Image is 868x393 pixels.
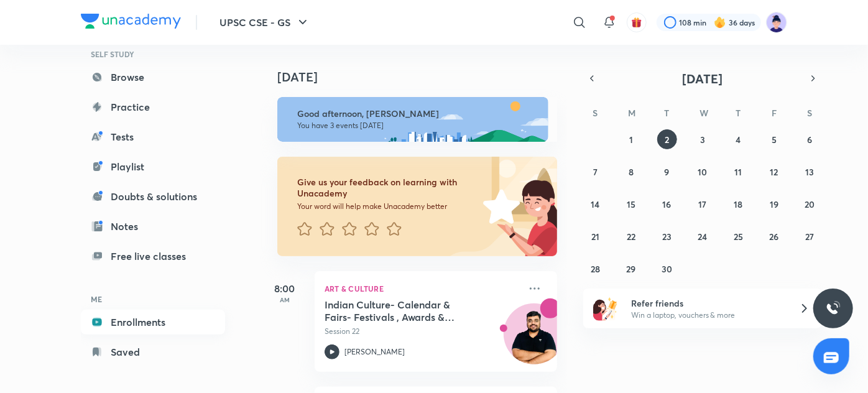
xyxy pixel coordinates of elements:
abbr: Thursday [736,107,741,119]
button: September 1, 2025 [621,129,641,149]
img: afternoon [277,97,548,142]
p: [PERSON_NAME] [344,346,405,358]
a: Browse [81,65,225,90]
abbr: September 10, 2025 [698,166,707,178]
a: Saved [81,340,225,364]
button: September 22, 2025 [621,226,641,246]
h6: ME [81,289,225,310]
a: Practice [81,95,225,119]
button: September 12, 2025 [764,162,784,182]
button: September 16, 2025 [657,194,677,214]
button: September 4, 2025 [728,129,748,149]
button: September 26, 2025 [764,226,784,246]
p: Session 22 [325,326,520,337]
button: September 5, 2025 [764,129,784,149]
button: September 13, 2025 [800,162,820,182]
p: AM [260,296,310,303]
button: September 18, 2025 [728,194,748,214]
button: September 17, 2025 [693,194,713,214]
a: Free live classes [81,244,225,269]
abbr: September 8, 2025 [629,166,634,178]
img: avatar [631,17,642,28]
button: September 23, 2025 [657,226,677,246]
abbr: Sunday [593,107,598,119]
img: streak [714,16,726,29]
button: September 25, 2025 [728,226,748,246]
abbr: Saturday [807,107,812,119]
button: September 27, 2025 [800,226,820,246]
button: September 8, 2025 [621,162,641,182]
button: September 10, 2025 [693,162,713,182]
img: ttu [826,301,841,316]
button: September 6, 2025 [800,129,820,149]
button: September 19, 2025 [764,194,784,214]
abbr: September 11, 2025 [734,166,742,178]
img: Company Logo [81,14,181,29]
img: referral [593,296,618,321]
abbr: September 15, 2025 [627,198,635,210]
button: September 14, 2025 [586,194,606,214]
abbr: September 6, 2025 [807,134,812,146]
button: September 30, 2025 [657,259,677,279]
h6: Give us your feedback on learning with Unacademy [297,177,479,199]
abbr: September 12, 2025 [770,166,778,178]
abbr: September 23, 2025 [662,231,672,243]
button: September 29, 2025 [621,259,641,279]
a: Playlist [81,154,225,179]
button: avatar [627,12,647,32]
button: September 7, 2025 [586,162,606,182]
abbr: September 5, 2025 [772,134,777,146]
abbr: September 26, 2025 [769,231,778,243]
a: Enrollments [81,310,225,335]
button: September 11, 2025 [728,162,748,182]
button: UPSC CSE - GS [212,10,318,35]
h6: SELF STUDY [81,44,225,65]
abbr: September 17, 2025 [698,198,706,210]
img: Avatar [504,310,564,370]
abbr: Wednesday [699,107,708,119]
img: Ravi Chalotra [766,12,787,33]
abbr: September 20, 2025 [805,198,815,210]
button: [DATE] [601,70,805,87]
abbr: Friday [772,107,777,119]
button: September 20, 2025 [800,194,820,214]
abbr: September 9, 2025 [665,166,670,178]
button: September 28, 2025 [586,259,606,279]
abbr: September 4, 2025 [736,134,741,146]
h6: Good afternoon, [PERSON_NAME] [297,108,537,119]
abbr: September 27, 2025 [805,231,814,243]
button: September 9, 2025 [657,162,677,182]
abbr: September 1, 2025 [629,134,633,146]
h6: Refer friends [631,297,784,310]
button: September 15, 2025 [621,194,641,214]
abbr: Monday [628,107,635,119]
button: September 21, 2025 [586,226,606,246]
abbr: September 28, 2025 [591,263,600,275]
abbr: September 16, 2025 [663,198,672,210]
button: September 24, 2025 [693,226,713,246]
span: [DATE] [683,70,723,87]
a: Tests [81,124,225,149]
abbr: September 13, 2025 [805,166,814,178]
abbr: September 19, 2025 [770,198,778,210]
abbr: September 3, 2025 [700,134,705,146]
a: Doubts & solutions [81,184,225,209]
abbr: September 7, 2025 [593,166,598,178]
abbr: September 25, 2025 [734,231,743,243]
abbr: September 29, 2025 [627,263,636,275]
abbr: September 30, 2025 [662,263,672,275]
a: Company Logo [81,14,181,32]
h4: [DATE] [277,70,570,85]
button: September 2, 2025 [657,129,677,149]
p: Your word will help make Unacademy better [297,201,479,211]
button: September 3, 2025 [693,129,713,149]
abbr: September 2, 2025 [665,134,669,146]
abbr: September 14, 2025 [591,198,600,210]
p: You have 3 events [DATE] [297,121,537,131]
p: Art & Culture [325,281,520,296]
p: Win a laptop, vouchers & more [631,310,784,321]
h5: Indian Culture- Calendar & Fairs- Festivals , Awards & Honours, Current Affairs [325,298,479,323]
abbr: September 24, 2025 [698,231,707,243]
abbr: September 22, 2025 [627,231,635,243]
abbr: September 21, 2025 [591,231,599,243]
